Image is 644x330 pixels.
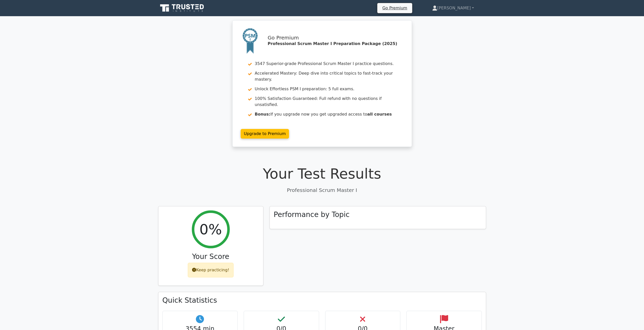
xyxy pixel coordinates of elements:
[188,263,234,277] div: Keep practicing!
[162,252,259,261] h3: Your Score
[199,221,222,238] h2: 0%
[420,3,486,13] a: [PERSON_NAME]
[379,5,410,11] a: Go Premium
[158,165,486,182] h1: Your Test Results
[241,129,289,139] a: Upgrade to Premium
[158,186,486,194] p: Professional Scrum Master I
[274,210,350,219] h3: Performance by Topic
[162,296,482,305] h3: Quick Statistics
